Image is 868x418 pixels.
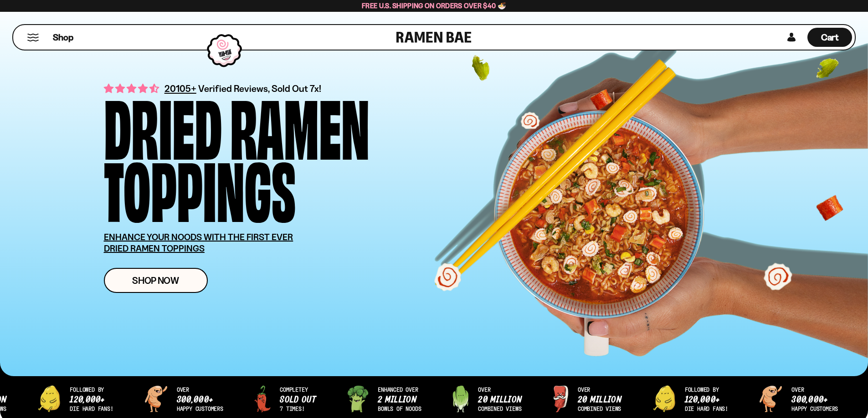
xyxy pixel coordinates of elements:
[104,268,208,293] a: Shop Now
[821,32,839,43] span: Cart
[27,34,39,41] button: Mobile Menu Trigger
[362,1,506,10] span: Free U.S. Shipping on Orders over $40 🍜
[104,232,293,254] u: ENHANCE YOUR NOODS WITH THE FIRST EVER DRIED RAMEN TOPPINGS
[53,28,73,47] a: Shop
[104,93,222,156] div: Dried
[104,156,296,218] div: Toppings
[230,93,370,156] div: Ramen
[807,25,852,50] a: Cart
[132,276,179,285] span: Shop Now
[53,31,73,44] span: Shop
